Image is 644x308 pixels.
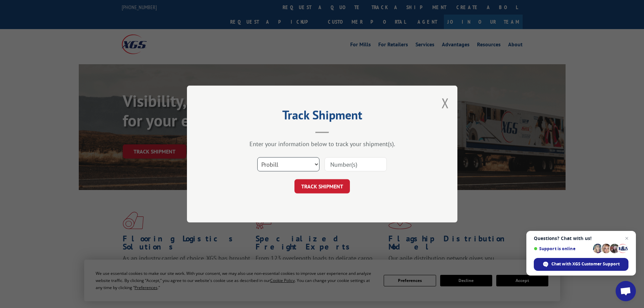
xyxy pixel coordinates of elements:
[616,281,636,301] a: Open chat
[551,261,620,267] span: Chat with XGS Customer Support
[221,110,424,123] h2: Track Shipment
[325,157,387,171] input: Number(s)
[221,140,424,148] div: Enter your information below to track your shipment(s).
[534,236,628,241] span: Questions? Chat with us!
[442,94,449,112] button: Close modal
[534,258,628,271] span: Chat with XGS Customer Support
[294,179,350,193] button: TRACK SHIPMENT
[534,246,591,251] span: Support is online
